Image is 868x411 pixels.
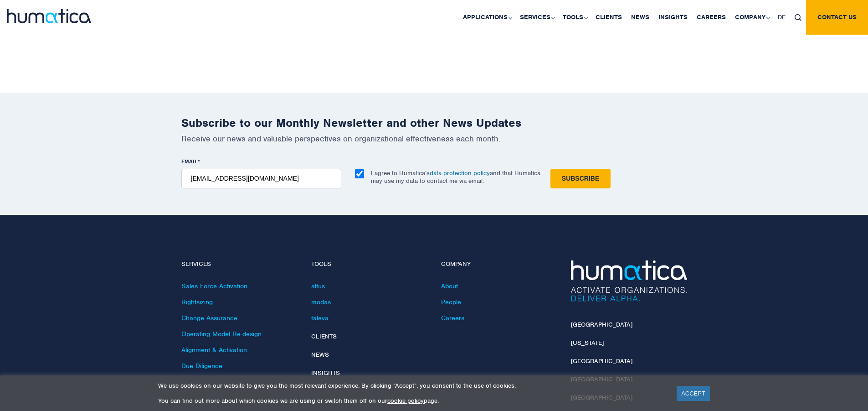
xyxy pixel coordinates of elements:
[181,314,237,322] a: Change Assurance
[181,169,341,188] input: name@company.com
[795,14,801,21] img: search_icon
[311,314,329,322] a: taleva
[158,382,665,390] p: We use cookies on our website to give you the most relevant experience. By clicking “Accept”, you...
[181,346,247,354] a: Alignment & Activation
[571,260,687,302] img: Humatica
[181,260,298,268] h4: Services
[158,397,665,405] p: You can find out more about which cookies we are using or switch them off on our page.
[355,169,364,178] input: I agree to Humatica’sdata protection policyand that Humatica may use my data to contact me via em...
[311,333,337,340] a: Clients
[181,330,262,338] a: Operating Model Re-design
[441,282,458,290] a: About
[550,169,611,188] input: Subscribe
[181,282,247,290] a: Sales Force Activation
[571,357,632,365] a: [GEOGRAPHIC_DATA]
[181,362,222,370] a: Due Diligence
[677,386,710,401] a: ACCEPT
[311,282,325,290] a: altus
[311,369,340,377] a: Insights
[571,321,632,328] a: [GEOGRAPHIC_DATA]
[181,134,687,144] p: Receive our news and valuable perspectives on organizational effectiveness each month.
[441,260,557,268] h4: Company
[7,9,91,23] img: logo
[778,13,786,21] span: DE
[311,260,427,268] h4: Tools
[371,169,540,185] p: I agree to Humatica’s and that Humatica may use my data to contact me via email.
[181,298,213,306] a: Rightsizing
[181,116,687,130] h2: Subscribe to our Monthly Newsletter and other News Updates
[311,298,331,306] a: modas
[311,351,329,359] a: News
[441,314,464,322] a: Careers
[441,298,461,306] a: People
[430,169,490,177] a: data protection policy
[571,339,604,347] a: [US_STATE]
[387,397,424,405] a: cookie policy
[181,158,198,165] span: EMAIL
